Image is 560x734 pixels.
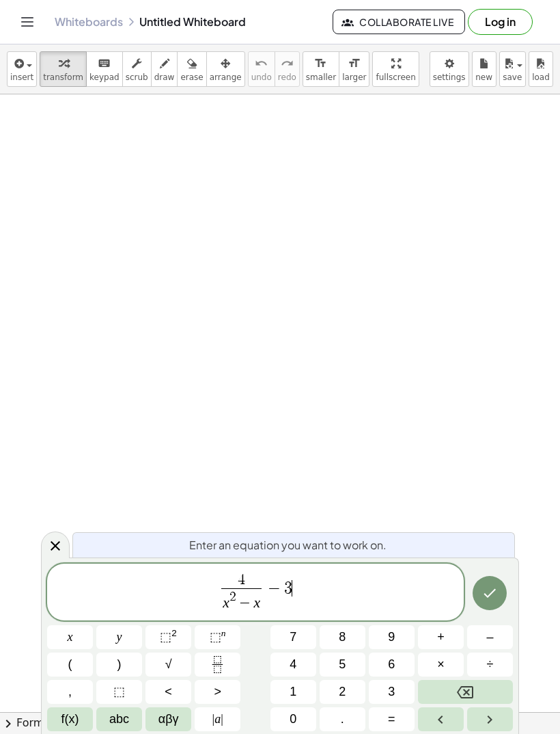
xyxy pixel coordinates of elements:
[47,625,93,649] button: x
[109,710,129,729] span: abc
[369,680,415,704] button: 3
[290,683,296,701] span: 1
[292,580,292,597] span: ​
[270,625,316,649] button: 7
[47,680,93,704] button: ,
[467,707,513,731] button: Right arrow
[145,625,191,649] button: Squared
[189,537,387,553] span: Enter an equation you want to work on.
[212,712,215,726] span: |
[117,655,122,674] span: )
[306,73,336,82] span: smaller
[388,628,395,646] span: 9
[223,594,229,611] var: x
[270,680,316,704] button: 1
[418,653,464,677] button: Times
[177,51,206,87] button: erase
[214,683,221,701] span: >
[290,628,296,646] span: 7
[275,51,300,87] button: redoredo
[96,707,142,731] button: Alphabet
[430,51,469,87] button: settings
[96,625,142,649] button: y
[40,51,87,87] button: transform
[68,683,72,701] span: ,
[248,51,275,87] button: undoundo
[10,73,33,82] span: insert
[270,707,316,731] button: 0
[369,625,415,649] button: 9
[529,51,553,87] button: load
[145,707,191,731] button: Greek alphabet
[195,625,240,649] button: Superscript
[281,55,294,72] i: redo
[154,73,175,82] span: draw
[369,653,415,677] button: 6
[68,655,72,674] span: (
[303,51,339,87] button: format_sizesmaller
[145,653,191,677] button: Square root
[475,73,492,82] span: new
[229,590,236,603] span: 2
[437,655,445,674] span: ×
[487,655,494,674] span: ÷
[238,573,245,588] span: 4
[16,11,38,33] button: Toggle navigation
[278,73,296,82] span: redo
[467,653,513,677] button: Divide
[86,51,123,87] button: keyboardkeypad
[388,683,395,701] span: 3
[195,680,240,704] button: Greater than
[467,625,513,649] button: Minus
[98,55,111,72] i: keyboard
[251,73,272,82] span: undo
[210,630,221,644] span: ⬚
[206,51,245,87] button: arrange
[333,10,465,34] button: Collaborate Live
[388,655,395,674] span: 6
[503,73,522,82] span: save
[165,683,172,701] span: <
[158,710,179,729] span: αβγ
[55,15,123,29] a: Whiteboards
[221,712,223,726] span: |
[253,594,260,611] var: x
[126,73,148,82] span: scrub
[314,55,327,72] i: format_size
[43,73,83,82] span: transform
[160,630,171,644] span: ⬚
[165,655,172,674] span: √
[210,73,242,82] span: arrange
[532,73,550,82] span: load
[255,55,268,72] i: undo
[339,655,346,674] span: 5
[236,597,254,612] span: −
[320,625,365,649] button: 8
[145,680,191,704] button: Less than
[270,653,316,677] button: 4
[180,73,203,82] span: erase
[171,628,177,638] sup: 2
[341,710,344,729] span: .
[433,73,466,82] span: settings
[339,683,346,701] span: 2
[113,683,125,701] span: ⬚
[344,16,453,28] span: Collaborate Live
[320,680,365,704] button: 2
[89,73,120,82] span: keypad
[339,51,369,87] button: format_sizelarger
[339,628,346,646] span: 8
[221,628,226,638] sup: n
[290,710,296,729] span: 0
[418,680,513,704] button: Backspace
[195,707,240,731] button: Absolute value
[117,628,122,646] span: y
[290,655,296,674] span: 4
[437,628,445,646] span: +
[369,707,415,731] button: Equals
[195,653,240,677] button: Fraction
[388,710,395,729] span: =
[320,653,365,677] button: 5
[96,680,142,704] button: Placeholder
[348,55,361,72] i: format_size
